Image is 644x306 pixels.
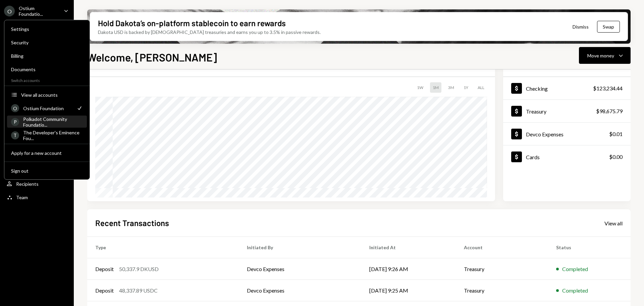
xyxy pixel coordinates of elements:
a: Security [7,36,87,48]
div: Ostium Foundation [23,105,72,111]
div: Settings [11,26,83,32]
a: Team [4,191,70,203]
div: 1W [414,82,426,93]
a: Treasury$98,675.79 [503,100,631,122]
div: Treasury [526,108,546,115]
div: Checking [526,85,548,92]
div: Hold Dakota’s on-platform stablecoin to earn rewards [98,17,286,29]
div: Billing [11,53,83,59]
a: Documents [7,63,87,75]
a: Cards$0.00 [503,145,631,168]
a: Devco Expenses$0.01 [503,123,631,145]
td: Devco Expenses [239,280,361,301]
div: O [4,6,15,16]
div: Cards [526,154,540,160]
h1: Welcome, [PERSON_NAME] [87,50,217,64]
div: Completed [562,287,588,295]
button: Sign out [7,165,87,177]
th: Type [87,237,239,258]
button: View all accounts [7,89,87,101]
div: View all accounts [21,92,83,98]
a: Recipients [4,178,70,190]
div: 3M [445,82,457,93]
div: Team [16,194,28,200]
div: Security [11,40,83,45]
div: Deposit [95,265,114,273]
div: T [11,131,19,139]
button: Swap [597,21,620,33]
div: Devco Expenses [526,131,563,137]
div: Deposit [95,287,114,295]
a: Billing [7,50,87,62]
div: Completed [562,265,588,273]
td: Treasury [456,280,548,301]
div: 50,337.9 DKUSD [119,265,159,273]
div: Polkadot Community Foundatio... [23,116,83,128]
div: $123,234.44 [593,84,623,92]
div: 1Y [461,82,471,93]
td: [DATE] 9:25 AM [361,280,456,301]
td: [DATE] 9:26 AM [361,258,456,280]
button: Apply for a new account [7,147,87,159]
div: Recipients [16,181,39,187]
div: The Developer's Eminence Fou... [23,130,83,141]
div: Sign out [11,168,83,174]
div: Ostium Foundatio... [19,5,58,17]
a: View all [604,219,623,227]
th: Status [548,237,631,258]
td: Treasury [456,258,548,280]
th: Initiated At [361,237,456,258]
div: 48,337.89 USDC [119,287,158,295]
div: ALL [475,82,487,93]
div: Apply for a new account [11,150,83,156]
button: Dismiss [564,19,597,35]
a: Settings [7,23,87,35]
div: $0.01 [609,130,623,138]
div: $0.00 [609,153,623,161]
th: Account [456,237,548,258]
td: Devco Expenses [239,258,361,280]
div: Switch accounts [4,77,90,83]
div: $98,675.79 [596,107,623,115]
div: O [11,104,19,112]
div: Dakota USD is backed by [DEMOGRAPHIC_DATA] treasuries and earns you up to 3.5% in passive rewards. [98,29,321,36]
div: P [11,118,19,126]
div: Documents [11,67,83,72]
h2: Recent Transactions [95,217,169,228]
a: PPolkadot Community Foundatio... [7,116,87,128]
th: Initiated By [239,237,361,258]
button: Move money [579,47,631,64]
a: Checking$123,234.44 [503,77,631,99]
div: View all [604,220,623,227]
a: TThe Developer's Eminence Fou... [7,129,87,141]
div: Move money [587,52,614,59]
div: 1M [430,82,441,93]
